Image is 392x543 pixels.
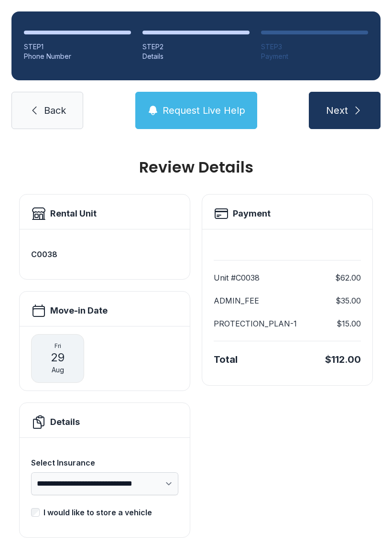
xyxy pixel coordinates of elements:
dd: $15.00 [337,318,361,329]
span: 29 [51,350,65,365]
h2: Details [50,415,80,429]
div: Payment [261,52,368,61]
div: Phone Number [24,52,131,61]
div: STEP 3 [261,42,368,52]
div: STEP 2 [142,42,250,52]
h2: Rental Unit [50,207,97,220]
h1: Review Details [19,160,373,175]
div: $112.00 [325,353,361,366]
h2: Payment [233,207,271,220]
span: Fri [54,342,61,350]
div: Details [142,52,250,61]
dt: ADMIN_FEE [214,295,259,306]
div: Total [214,353,238,366]
span: Request Live Help [163,104,245,117]
dt: PROTECTION_PLAN-1 [214,318,297,329]
h2: Move-in Date [50,304,108,317]
span: Next [326,104,348,117]
span: Back [44,104,66,117]
dt: Unit #C0038 [214,272,260,283]
div: STEP 1 [24,42,131,52]
div: I would like to store a vehicle [44,507,152,518]
dd: $35.00 [336,295,361,306]
h3: C0038 [31,249,178,260]
span: Aug [52,365,64,375]
select: Select Insurance [31,472,178,495]
div: Select Insurance [31,457,178,468]
dd: $62.00 [335,272,361,283]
